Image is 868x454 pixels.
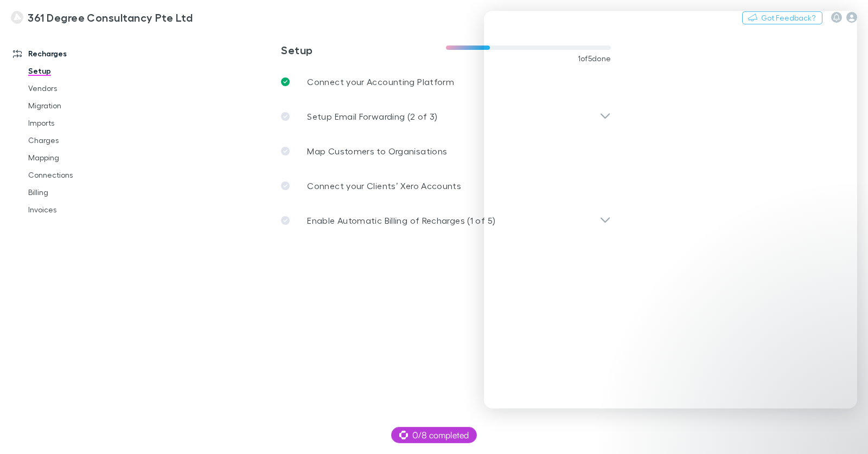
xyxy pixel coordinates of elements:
[831,417,857,443] iframe: Intercom live chat
[484,11,857,408] iframe: Intercom live chat
[17,166,135,184] a: Connections
[272,99,620,134] div: Setup Email Forwarding (2 of 3)
[272,134,620,168] a: Map Customers to Organisations
[17,184,135,201] a: Billing
[17,97,135,114] a: Migration
[307,75,454,88] p: Connect your Accounting Platform
[272,168,620,203] a: Connect your Clients’ Xero Accounts
[307,110,437,123] p: Setup Email Forwarding (2 of 3)
[272,203,620,238] div: Enable Automatic Billing of Recharges (1 of 5)
[17,132,135,149] a: Charges
[307,214,495,227] p: Enable Automatic Billing of Recharges (1 of 5)
[281,43,446,56] h3: Setup
[11,11,23,24] img: 361 Degree Consultancy Pte Ltd's Logo
[17,149,135,166] a: Mapping
[2,45,135,62] a: Recharges
[17,201,135,218] a: Invoices
[28,11,193,24] h3: 361 Degree Consultancy Pte Ltd
[17,62,135,80] a: Setup
[17,114,135,132] a: Imports
[272,64,620,99] a: Connect your Accounting Platform
[307,145,447,158] p: Map Customers to Organisations
[4,4,199,30] a: 361 Degree Consultancy Pte Ltd
[307,179,461,192] p: Connect your Clients’ Xero Accounts
[17,80,135,97] a: Vendors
